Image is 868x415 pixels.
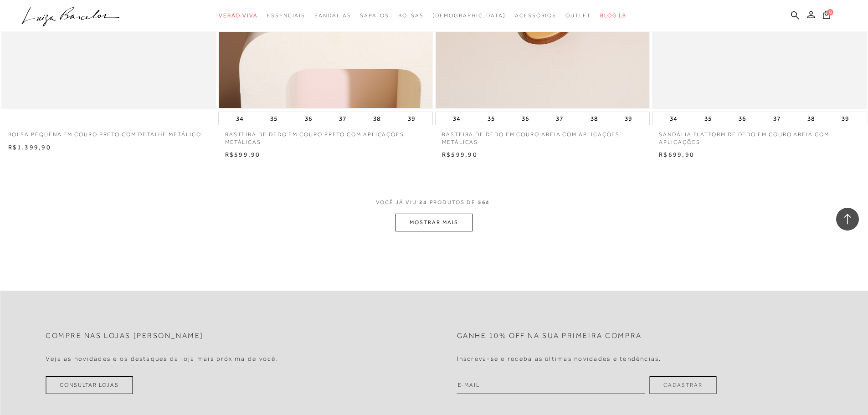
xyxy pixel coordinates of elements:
h2: Ganhe 10% off na sua primeira compra [457,332,642,340]
span: R$599,90 [225,151,261,158]
button: 37 [770,112,783,125]
h2: Compre nas lojas [PERSON_NAME] [46,332,204,340]
span: R$1.399,90 [8,143,51,151]
span: Acessórios [515,12,556,19]
button: Cadastrar [649,376,716,394]
button: 38 [370,112,383,125]
button: 36 [519,112,532,125]
button: 38 [805,112,817,125]
a: categoryNavScreenReaderText [360,7,389,24]
button: 35 [702,112,714,125]
button: 39 [622,112,635,125]
a: SANDÁLIA FLATFORM DE DEDO EM COURO AREIA COM APLICAÇÕES [652,125,867,146]
h4: Veja as novidades e os destaques da loja mais próxima de você. [46,355,278,363]
span: R$599,90 [442,151,478,158]
span: R$699,90 [659,151,694,158]
a: categoryNavScreenReaderText [398,7,424,24]
button: 35 [485,112,498,125]
button: 34 [233,112,246,125]
span: BLOG LB [600,12,627,19]
button: 38 [588,112,601,125]
a: noSubCategoriesText [432,7,506,24]
span: VOCÊ JÁ VIU PRODUTOS DE [376,199,493,205]
span: Outlet [565,12,591,19]
span: Sapatos [360,12,389,19]
a: RASTEIRA DE DEDO EM COURO AREIA COM APLICAÇÕES METÁLICAS [435,125,650,146]
span: Sandálias [314,12,351,19]
button: MOSTRAR MAIS [395,214,472,231]
span: Bolsas [398,12,424,19]
span: 0 [827,9,833,15]
span: 24 [419,199,427,205]
button: 37 [553,112,566,125]
a: categoryNavScreenReaderText [515,7,556,24]
button: 39 [839,112,852,125]
a: BLOG LB [600,7,627,24]
button: 35 [267,112,280,125]
a: RASTEIRA DE DEDO EM COURO PRETO COM APLICAÇÕES METÁLICAS [218,125,433,146]
a: categoryNavScreenReaderText [267,7,305,24]
button: 34 [667,112,680,125]
button: 36 [736,112,749,125]
a: categoryNavScreenReaderText [314,7,351,24]
button: 36 [302,112,315,125]
a: categoryNavScreenReaderText [219,7,258,24]
input: E-mail [457,376,645,394]
a: categoryNavScreenReaderText [565,7,591,24]
button: 39 [405,112,418,125]
span: Verão Viva [219,12,258,19]
span: 564 [478,199,490,205]
a: Consultar Lojas [46,376,133,394]
button: 34 [450,112,463,125]
button: 37 [336,112,349,125]
span: [DEMOGRAPHIC_DATA] [432,12,506,19]
span: Essenciais [267,12,305,19]
h4: Inscreva-se e receba as últimas novidades e tendências. [457,355,662,363]
a: BOLSA PEQUENA EM COURO PRETO COM DETALHE METÁLICO [1,125,216,138]
button: 0 [820,10,833,22]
